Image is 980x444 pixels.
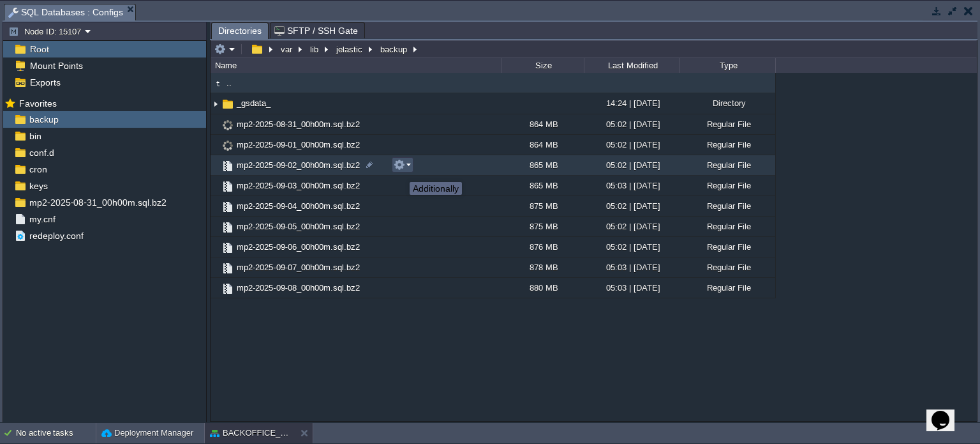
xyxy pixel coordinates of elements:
[221,118,235,132] img: AMDAwAAAACH5BAEAAAAALAAAAAABAAEAAAICRAEAOw==
[221,200,235,214] img: AMDAwAAAACH5BAEAAAAALAAAAAABAAEAAAICRAEAOw==
[221,159,235,173] img: AMDAwAAAACH5BAEAAAAALAAAAAABAAEAAAICRAEAOw==
[679,237,775,257] div: Regular File
[27,43,51,55] a: Root
[413,183,459,194] div: Additionally
[501,196,584,216] div: 875 MB
[221,282,235,296] img: AMDAwAAAACH5BAEAAAAALAAAAAABAAEAAAICRAEAOw==
[221,139,235,153] img: AMDAwAAAACH5BAEAAAAALAAAAAABAAEAAAICRAEAOw==
[679,93,775,113] div: Directory
[584,155,679,175] div: 05:02 | [DATE]
[221,241,235,255] img: AMDAwAAAACH5BAEAAAAALAAAAAABAAEAAAICRAEAOw==
[584,93,679,113] div: 14:24 | [DATE]
[8,26,85,37] button: Node ID: 15107
[279,43,295,55] button: var
[27,60,85,72] a: Mount Points
[584,135,679,155] div: 05:02 | [DATE]
[235,119,362,130] span: mp2-2025-08-31_00h00m.sql.bz2
[221,180,235,194] img: AMDAwAAAACH5BAEAAAAALAAAAAABAAEAAAICRAEAOw==
[27,114,61,125] a: backup
[308,43,322,55] button: lib
[334,43,366,55] button: jelastic
[235,98,272,109] a: _gsdata_
[211,217,221,236] img: AMDAwAAAACH5BAEAAAAALAAAAAABAAEAAAICRAEAOw==
[235,139,362,150] a: mp2-2025-09-01_00h00m.sql.bz2
[679,176,775,195] div: Regular File
[679,217,775,236] div: Regular File
[211,94,221,114] img: AMDAwAAAACH5BAEAAAAALAAAAAABAAEAAAICRAEAOw==
[211,77,225,91] img: AMDAwAAAACH5BAEAAAAALAAAAAABAAEAAAICRAEAOw==
[235,180,362,191] a: mp2-2025-09-03_00h00m.sql.bz2
[274,23,358,38] span: SFTP / SSH Gate
[27,213,57,225] a: my.cnf
[16,423,96,443] div: No active tasks
[211,196,221,216] img: AMDAwAAAACH5BAEAAAAALAAAAAABAAEAAAICRAEAOw==
[679,155,775,175] div: Regular File
[235,221,362,232] span: mp2-2025-09-05_00h00m.sql.bz2
[210,427,290,440] button: BACKOFFICE_LIVE_APP_BACKEND
[235,201,362,211] a: mp2-2025-09-04_00h00m.sql.bz2
[501,155,584,175] div: 865 MB
[27,197,168,208] a: mp2-2025-08-31_00h00m.sql.bz2
[584,217,679,236] div: 05:02 | [DATE]
[235,160,362,171] a: mp2-2025-09-02_00h00m.sql.bz2
[679,135,775,155] div: Regular File
[27,180,50,192] a: keys
[211,40,977,58] input: Click to enter the path
[584,114,679,134] div: 05:02 | [DATE]
[679,257,775,277] div: Regular File
[221,220,235,234] img: AMDAwAAAACH5BAEAAAAALAAAAAABAAEAAAICRAEAOw==
[235,282,362,293] a: mp2-2025-09-08_00h00m.sql.bz2
[212,58,501,73] div: Name
[27,130,43,142] a: bin
[211,176,221,195] img: AMDAwAAAACH5BAEAAAAALAAAAAABAAEAAAICRAEAOw==
[584,257,679,277] div: 05:03 | [DATE]
[501,217,584,236] div: 875 MB
[501,176,584,195] div: 865 MB
[679,196,775,216] div: Regular File
[584,196,679,216] div: 05:02 | [DATE]
[211,114,221,134] img: AMDAwAAAACH5BAEAAAAALAAAAAABAAEAAAICRAEAOw==
[27,164,49,175] a: cron
[501,135,584,155] div: 864 MB
[584,278,679,298] div: 05:03 | [DATE]
[211,237,221,257] img: AMDAwAAAACH5BAEAAAAALAAAAAABAAEAAAICRAEAOw==
[101,427,193,440] button: Deployment Manager
[221,97,235,111] img: AMDAwAAAACH5BAEAAAAALAAAAAABAAEAAAICRAEAOw==
[926,393,967,431] iframe: chat widget
[681,58,775,73] div: Type
[679,278,775,298] div: Regular File
[235,119,362,129] a: mp2-2025-08-31_00h00m.sql.bz2
[585,58,679,73] div: Last Modified
[235,262,362,273] a: mp2-2025-09-07_00h00m.sql.bz2
[501,257,584,277] div: 878 MB
[584,237,679,257] div: 05:02 | [DATE]
[27,230,85,241] a: redeploy.conf
[235,241,362,252] a: mp2-2025-09-06_00h00m.sql.bz2
[501,278,584,298] div: 880 MB
[8,4,123,20] span: SQL Databases : Configs
[502,58,584,73] div: Size
[501,114,584,134] div: 864 MB
[211,257,221,277] img: AMDAwAAAACH5BAEAAAAALAAAAAABAAEAAAICRAEAOw==
[225,77,234,88] span: ..
[211,155,221,175] img: AMDAwAAAACH5BAEAAAAALAAAAAABAAEAAAICRAEAOw==
[584,176,679,195] div: 05:03 | [DATE]
[211,135,221,155] img: AMDAwAAAACH5BAEAAAAALAAAAAABAAEAAAICRAEAOw==
[211,278,221,298] img: AMDAwAAAACH5BAEAAAAALAAAAAABAAEAAAICRAEAOw==
[27,147,56,158] a: conf.d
